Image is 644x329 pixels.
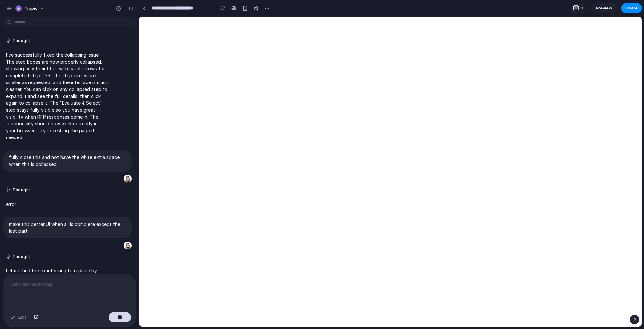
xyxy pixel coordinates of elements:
p: Let me find the exact string to replace by looking at the actual component with different line li... [6,267,109,288]
p: error [6,201,16,208]
p: I've successfully fixed the collapsing issue! The step boxes are now properly collapsed, showing ... [6,51,109,141]
button: Tropic [13,3,48,14]
p: fully close this and not have the white extra space when this is collapsed [9,154,126,168]
span: Preview [596,5,612,11]
span: Share [625,5,638,11]
div: 1 [571,3,587,13]
span: Tropic [25,5,38,12]
p: make this better UI when all is complete except the last part [9,221,126,234]
button: Share [621,3,642,13]
span: 1 [581,5,586,11]
a: Preview [591,3,617,13]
